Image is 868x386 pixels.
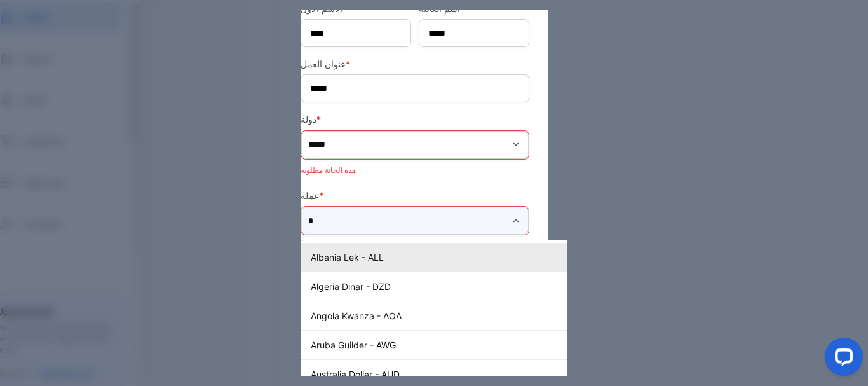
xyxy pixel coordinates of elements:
iframe: أداة الدردشة المباشرة [815,333,868,386]
font: دولة [301,114,316,125]
font: عنوان العمل [301,59,346,69]
p: Aruba Guilder - AWG [311,338,617,352]
font: هذه الخانة مطلوبه [301,241,356,251]
font: هذه الخانة مطلوبه [301,165,356,175]
p: Australia Dollar - AUD [311,368,617,381]
p: Albania Lek - ALL [311,251,617,264]
p: Algeria Dinar - DZD [311,280,617,293]
p: Angola Kwanza - AOA [311,309,617,322]
font: عملة [301,190,319,201]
